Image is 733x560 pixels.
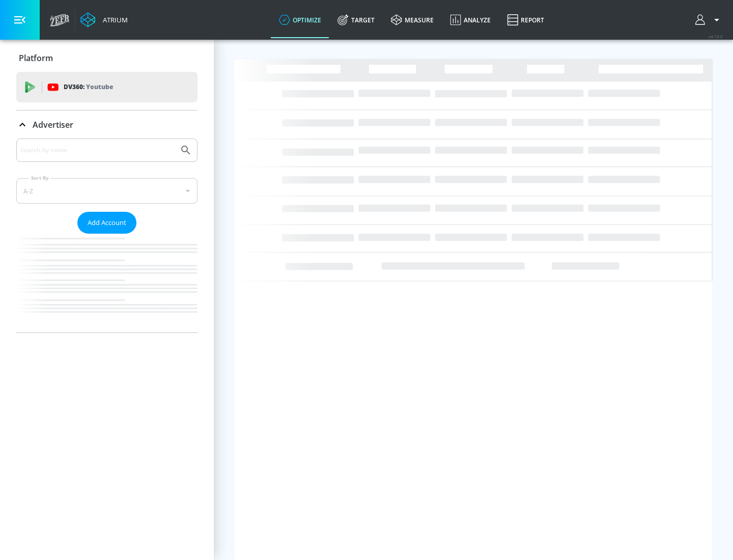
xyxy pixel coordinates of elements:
a: Analyze [442,2,499,38]
p: Youtube [86,81,113,92]
label: Sort By [29,175,51,181]
a: Target [329,2,383,38]
div: A-Z [16,178,198,204]
a: optimize [271,2,329,38]
a: measure [383,2,442,38]
div: Atrium [99,15,128,24]
p: Advertiser [33,119,73,130]
button: Add Account [77,212,136,234]
div: Advertiser [16,138,198,332]
span: Add Account [88,217,126,229]
p: Platform [19,52,53,64]
span: v 4.19.0 [709,34,723,39]
div: Advertiser [16,110,198,139]
input: Search by name [20,144,175,157]
div: DV360: Youtube [16,72,198,102]
div: Platform [16,44,198,72]
a: Atrium [80,12,128,27]
nav: list of Advertiser [16,234,198,332]
p: DV360: [64,81,113,93]
a: Report [499,2,552,38]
